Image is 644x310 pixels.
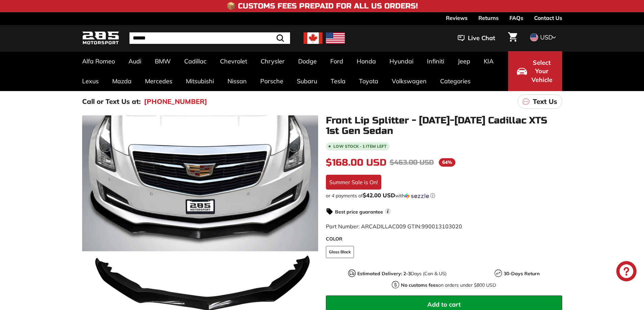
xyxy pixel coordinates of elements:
[449,30,504,47] button: Live Chat
[509,12,523,24] a: FAQs
[478,12,499,24] a: Returns
[144,96,207,107] a: [PHONE_NUMBER]
[324,51,350,71] a: Ford
[385,71,433,91] a: Volkswagen
[518,94,562,109] a: Text Us
[326,192,562,199] div: or 4 payments of$42.00 USDwithSezzle Click to learn more about Sezzle
[82,30,119,46] img: Logo_285_Motorsport_areodynamics_components
[291,51,324,71] a: Dodge
[385,208,391,215] span: i
[177,51,213,71] a: Cadillac
[75,51,122,71] a: Alfa Romeo
[401,282,496,289] p: on orders under $800 USD
[504,271,540,277] strong: 30-Days Return
[326,157,386,168] span: $168.00 USD
[530,58,553,84] span: Select Your Vehicle
[326,175,381,190] div: Summer Sale is On!
[427,301,461,308] span: Add to cart
[614,261,639,283] inbox-online-store-chat: Shopify online store chat
[477,51,500,71] a: KIA
[221,71,254,91] a: Nissan
[213,51,254,71] a: Chevrolet
[335,209,383,215] strong: Best price guarantee
[420,51,451,71] a: Infiniti
[357,271,411,277] strong: Estimated Delivery: 2-3
[326,115,562,136] h1: Front Lip Splitter - [DATE]-[DATE] Cadillac XTS 1st Gen Sedan
[82,96,141,107] p: Call or Text Us at:
[405,193,429,199] img: Sezzle
[352,71,385,91] a: Toyota
[326,223,462,230] span: Part Number: ARCADILLAC009 GTIN:
[433,71,477,91] a: Categories
[446,12,468,24] a: Reviews
[129,32,290,44] input: Search
[333,144,387,148] span: Low stock - 1 item left
[254,51,291,71] a: Chrysler
[504,27,521,50] a: Cart
[540,33,553,41] span: USD
[122,51,148,71] a: Audi
[357,270,447,277] p: Days (Can & US)
[226,2,418,10] h4: 📦 Customs Fees Prepaid for All US Orders!
[326,192,562,199] div: or 4 payments of with
[350,51,383,71] a: Honda
[508,51,562,91] button: Select Your Vehicle
[254,71,290,91] a: Porsche
[75,71,105,91] a: Lexus
[534,12,562,24] a: Contact Us
[533,96,557,107] p: Text Us
[326,235,562,243] label: COLOR
[422,223,462,230] span: 990013103020
[290,71,324,91] a: Subaru
[390,158,434,167] span: $463.00 USD
[439,158,455,167] span: 64%
[148,51,177,71] a: BMW
[138,71,179,91] a: Mercedes
[324,71,352,91] a: Tesla
[451,51,477,71] a: Jeep
[105,71,138,91] a: Mazda
[468,34,495,43] span: Live Chat
[401,282,438,288] strong: No customs fees
[179,71,221,91] a: Mitsubishi
[383,51,420,71] a: Hyundai
[363,192,395,199] span: $42.00 USD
